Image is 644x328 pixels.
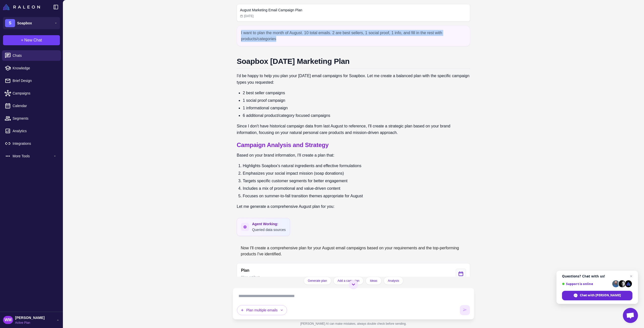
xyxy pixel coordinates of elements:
[2,50,61,61] a: Chats
[243,90,470,96] li: 2 best seller campaigns
[3,316,13,324] div: WM
[304,277,331,285] button: Generate plan
[243,112,470,119] li: 6 additional product/category focused campaigns
[237,203,470,210] p: Let me generate a comprehensive August plan for you:
[5,19,15,27] div: S
[333,277,364,285] button: Add a campaign
[237,152,470,159] p: Based on your brand information, I'll create a plan that:
[237,56,470,69] h1: Soapbox [DATE] Marketing Plan
[17,20,32,26] span: Soapbox
[15,320,45,325] span: Active Plan
[252,228,286,232] span: Queried data sources
[243,185,470,192] li: Includes a mix of promotional and value-driven content
[580,293,621,298] span: Chat with [PERSON_NAME]
[13,128,57,134] span: Analytics
[243,193,470,199] li: Focuses on summer-to-fall transition themes appropriate for August
[243,163,470,169] li: Highlights Soapbox's natural ingredients and effective formulations
[237,26,470,46] div: I want to plan the month of August. 10 total emails. 2 are best sellers, 1 social proof, 1 info, ...
[237,305,287,315] button: Plan multiple emails
[562,282,611,286] span: Support is online
[237,123,470,136] p: Since I don't have historical campaign data from last August to reference, I'll create a strategi...
[2,63,61,73] a: Knowledge
[240,14,254,18] span: [DATE]
[233,319,474,328] div: [PERSON_NAME] AI can make mistakes, always double check before sending.
[24,37,42,43] span: New Chat
[237,243,470,259] div: Now I'll create a comprehensive plan for your August email campaigns based on your requirements a...
[13,141,57,146] span: Integrations
[237,141,470,149] h2: Campaign Analysis and Strategy
[13,153,53,159] span: More Tools
[366,277,381,285] button: Ideas
[15,315,45,320] span: [PERSON_NAME]
[241,274,260,280] span: Plan artifact
[2,126,61,136] a: Analytics
[562,291,632,300] div: Chat with Raleon
[252,221,286,227] span: Agent Working:
[3,4,42,10] a: Raleon Logo
[237,73,470,86] p: I'd be happy to help you plan your [DATE] email campaigns for Soapbox. Let me create a balanced p...
[3,4,40,10] img: Raleon Logo
[13,103,57,109] span: Calendar
[308,278,327,283] span: Generate plan
[13,116,57,121] span: Segments
[21,37,23,43] span: +
[243,105,470,111] li: 1 informational campaign
[562,274,632,278] span: Questions? Chat with us!
[2,88,61,99] a: Campaigns
[240,7,467,13] h2: August Marketing Email Campaign Plan
[241,267,249,273] span: Plan
[384,277,404,285] button: Analysis
[2,101,61,111] a: Calendar
[237,263,470,284] button: View generated Plan
[338,278,359,283] span: Add a campaign
[2,113,61,124] a: Segments
[13,90,57,96] span: Campaigns
[2,75,61,86] a: Brief Design
[3,17,60,29] button: SSoapbox
[243,178,470,184] li: Targets specific customer segments for better engagement
[3,35,60,45] button: +New Chat
[13,78,57,83] span: Brief Design
[243,170,470,177] li: Emphasizes your social impact mission (soap donations)
[2,138,61,149] a: Integrations
[243,97,470,104] li: 1 social proof campaign
[388,278,399,283] span: Analysis
[13,65,57,71] span: Knowledge
[13,53,57,58] span: Chats
[628,273,634,279] span: Close chat
[370,278,377,283] span: Ideas
[623,308,638,323] div: Open chat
